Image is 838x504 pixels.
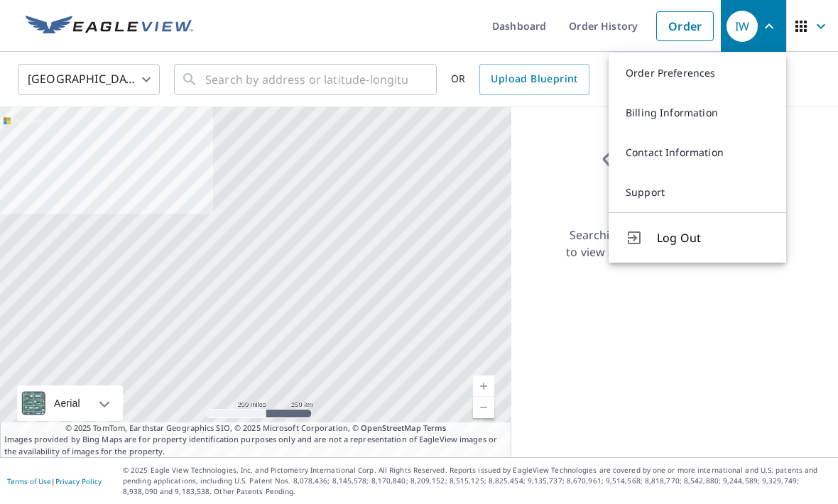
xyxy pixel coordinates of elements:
div: Aerial [50,385,85,421]
a: Contact Information [609,133,786,172]
a: Terms of Use [7,476,51,486]
p: © 2025 Eagle View Technologies, Inc. and Pictometry International Corp. All Rights Reserved. Repo... [123,465,831,497]
a: Billing Information [609,93,786,133]
a: Terms [423,422,447,433]
img: EV Logo [26,16,193,37]
span: © 2025 TomTom, Earthstar Geographics SIO, © 2025 Microsoft Corporation, © [65,422,447,434]
input: Search by address or latitude-longitude [205,60,408,99]
div: IW [727,11,758,42]
span: Log Out [657,229,769,246]
a: Current Level 5, Zoom In [473,376,494,397]
a: Order [656,11,714,41]
a: Order Preferences [609,53,786,93]
p: Searching for a property address to view a list of available products. [565,226,756,261]
p: | [7,477,102,486]
div: OR [451,64,589,95]
button: Log Out [609,212,786,263]
span: Upload Blueprint [491,70,577,88]
a: Support [609,172,786,212]
a: OpenStreetMap [361,422,420,433]
a: Upload Blueprint [479,64,589,95]
a: Current Level 5, Zoom Out [473,397,494,418]
div: [GEOGRAPHIC_DATA] [18,60,160,99]
a: Privacy Policy [55,476,102,486]
div: Aerial [17,385,123,421]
